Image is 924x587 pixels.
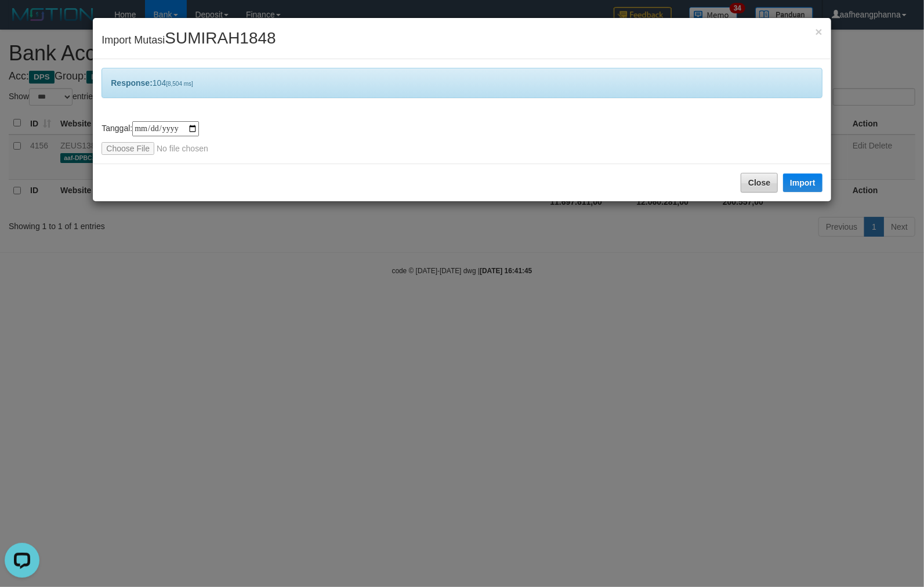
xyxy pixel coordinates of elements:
[102,34,276,46] span: Import Mutasi
[5,5,39,39] button: Open LiveChat chat widget
[165,29,276,47] span: SUMIRAH1848
[166,81,193,87] span: [8,504 ms]
[815,26,822,38] button: Close
[102,121,822,155] div: Tanggal:
[111,78,153,88] b: Response:
[741,173,778,193] button: Close
[102,68,822,98] div: 104
[815,25,822,38] span: ×
[783,173,822,192] button: Import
